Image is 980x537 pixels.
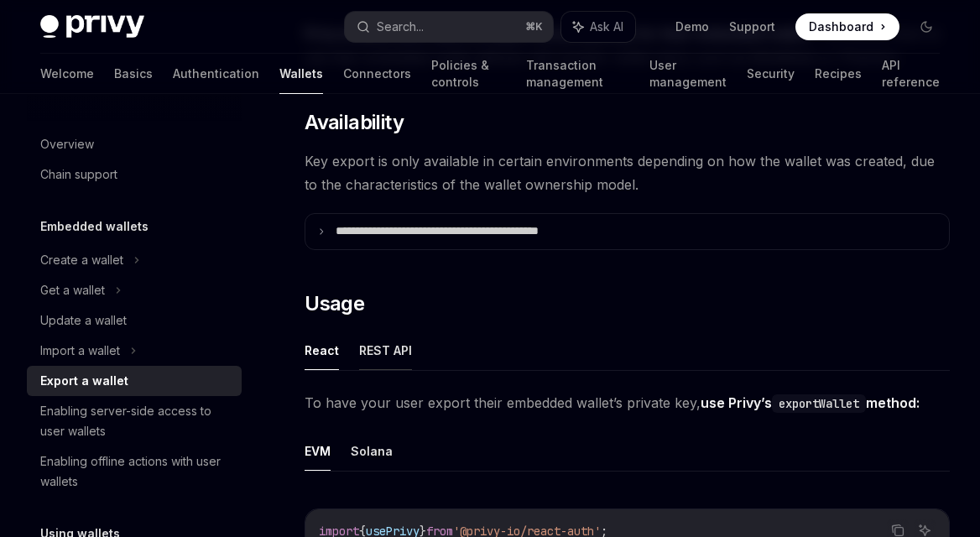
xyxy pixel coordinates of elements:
[772,394,866,413] code: exportWallet
[40,341,120,361] div: Import a wallet
[795,13,899,40] a: Dashboard
[279,54,323,94] a: Wallets
[345,12,554,42] button: Search...⌘K
[701,394,920,411] strong: use Privy’s method:
[40,250,123,270] div: Create a wallet
[747,54,795,94] a: Security
[305,431,331,471] button: EVM
[526,54,629,94] a: Transaction management
[351,431,393,471] button: Solana
[590,18,623,35] span: Ask AI
[40,164,117,185] div: Chain support
[40,134,94,154] div: Overview
[40,451,232,492] div: Enabling offline actions with user wallets
[40,280,105,300] div: Get a wallet
[561,12,635,42] button: Ask AI
[913,13,940,40] button: Toggle dark mode
[114,54,153,94] a: Basics
[305,109,404,136] span: Availability
[27,305,242,336] a: Update a wallet
[40,15,144,39] img: dark logo
[40,216,149,237] h5: Embedded wallets
[809,18,873,35] span: Dashboard
[27,396,242,446] a: Enabling server-side access to user wallets
[27,159,242,190] a: Chain support
[359,331,412,370] button: REST API
[27,366,242,396] a: Export a wallet
[431,54,506,94] a: Policies & controls
[305,331,339,370] button: React
[525,20,543,34] span: ⌘ K
[305,391,950,414] span: To have your user export their embedded wallet’s private key,
[40,371,128,391] div: Export a wallet
[729,18,775,35] a: Support
[815,54,862,94] a: Recipes
[27,129,242,159] a: Overview
[882,54,940,94] a: API reference
[40,54,94,94] a: Welcome
[40,401,232,441] div: Enabling server-side access to user wallets
[173,54,259,94] a: Authentication
[343,54,411,94] a: Connectors
[649,54,727,94] a: User management
[305,290,364,317] span: Usage
[377,17,424,37] div: Search...
[40,310,127,331] div: Update a wallet
[27,446,242,497] a: Enabling offline actions with user wallets
[305,149,950,196] span: Key export is only available in certain environments depending on how the wallet was created, due...
[675,18,709,35] a: Demo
